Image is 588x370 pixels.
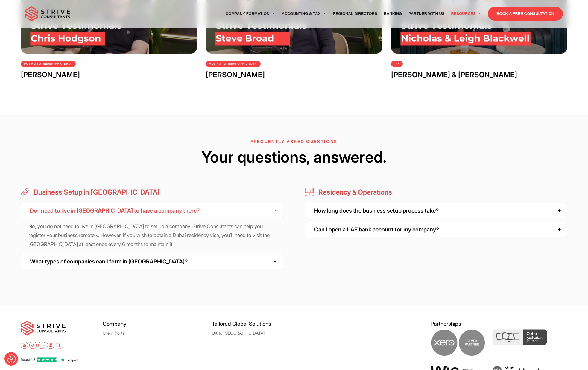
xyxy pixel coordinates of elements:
div: Can I open a UAE bank account for my company? [305,222,567,237]
p: No, you do not need to live in [GEOGRAPHIC_DATA] to set up a company. Strive Consultants can help... [28,222,275,249]
a: BOOK A FREE CONSULTATION [488,7,563,21]
a: Resources [448,5,485,22]
a: Accounting & Tax [278,5,329,22]
div: How long does the business setup process take? [305,203,567,218]
a: moving to [GEOGRAPHIC_DATA] [206,61,261,67]
img: Revisit consent button [7,354,16,363]
h5: Company [103,321,212,327]
a: Regional Directors [329,5,380,22]
a: Partner with Us [405,5,448,22]
a: [PERSON_NAME] [21,70,80,79]
a: Company Formation [222,5,279,22]
a: Banking [380,5,405,22]
h5: Partnerships [431,321,567,327]
a: [PERSON_NAME] [206,70,265,79]
img: main-logo.svg [21,321,66,336]
div: Do I need to live in [GEOGRAPHIC_DATA] to have a company there? [21,203,283,218]
a: moving to [GEOGRAPHIC_DATA] [21,61,76,67]
a: Client Portal [103,331,125,335]
h3: Business Setup in [GEOGRAPHIC_DATA] [31,188,160,197]
h3: Residency & Operations [315,188,392,197]
a: [PERSON_NAME] & [PERSON_NAME] [391,70,517,79]
img: Zoho Partner [492,329,547,345]
a: UK to [GEOGRAPHIC_DATA] [212,331,265,335]
div: What types of companies can I form in [GEOGRAPHIC_DATA]? [21,254,283,269]
img: main-logo.svg [25,6,70,21]
button: Consent Preferences [7,354,16,363]
h5: Tailored Global Solutions [212,321,321,327]
a: tax [391,61,403,67]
